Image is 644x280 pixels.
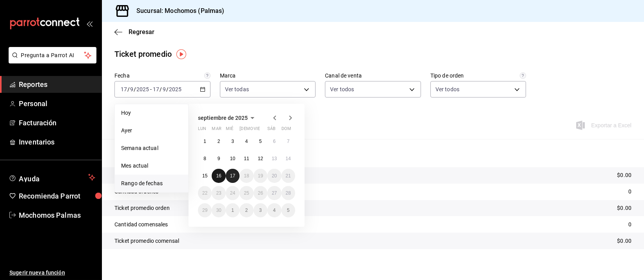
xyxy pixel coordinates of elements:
button: 20 de septiembre de 2025 [267,169,281,183]
abbr: domingo [281,126,291,134]
span: Mochomos Palmas [19,210,95,220]
abbr: 18 de septiembre de 2025 [244,173,249,179]
abbr: sábado [267,126,276,134]
span: / [134,86,136,92]
span: Ayuda [19,173,85,182]
span: Hoy [121,109,182,117]
span: Ver todas [225,85,249,93]
abbr: 28 de septiembre de 2025 [286,190,291,196]
abbr: 6 de septiembre de 2025 [273,139,276,144]
abbr: 17 de septiembre de 2025 [230,173,235,179]
span: Regresar [129,28,154,36]
abbr: 4 de octubre de 2025 [273,208,276,213]
p: $0.00 [617,171,631,179]
abbr: jueves [239,126,286,134]
button: open_drawer_menu [86,20,93,27]
abbr: 16 de septiembre de 2025 [216,173,221,179]
span: Recomienda Parrot [19,191,95,201]
p: Ticket promedio orden [114,204,170,212]
button: 26 de septiembre de 2025 [254,186,267,200]
button: 21 de septiembre de 2025 [281,169,295,183]
abbr: 24 de septiembre de 2025 [230,190,235,196]
button: 3 de octubre de 2025 [254,203,267,217]
div: Ticket promedio [114,48,172,60]
button: 4 de septiembre de 2025 [239,134,253,148]
input: -- [152,86,160,92]
button: 5 de octubre de 2025 [281,203,295,217]
abbr: 4 de septiembre de 2025 [245,139,248,144]
abbr: 27 de septiembre de 2025 [272,190,277,196]
span: Personal [19,98,95,109]
span: Rango de fechas [121,179,182,188]
button: 14 de septiembre de 2025 [281,152,295,166]
span: / [127,86,130,92]
input: -- [162,86,166,92]
h3: Sucursal: Mochomos (Palmas) [130,6,225,16]
abbr: viernes [254,126,260,134]
input: ---- [136,86,149,92]
button: 19 de septiembre de 2025 [254,169,267,183]
p: Cantidad comensales [114,220,168,229]
abbr: 23 de septiembre de 2025 [216,190,221,196]
button: 23 de septiembre de 2025 [212,186,225,200]
button: 1 de septiembre de 2025 [198,134,212,148]
button: 10 de septiembre de 2025 [226,152,239,166]
button: 30 de septiembre de 2025 [212,203,225,217]
abbr: 12 de septiembre de 2025 [258,156,263,161]
span: Ver todos [435,85,459,93]
span: Facturación [19,117,95,128]
input: -- [120,86,127,92]
button: 6 de septiembre de 2025 [267,134,281,148]
button: 12 de septiembre de 2025 [254,152,267,166]
abbr: 21 de septiembre de 2025 [286,173,291,179]
abbr: 14 de septiembre de 2025 [286,156,291,161]
span: Mes actual [121,162,182,170]
abbr: 29 de septiembre de 2025 [202,208,207,213]
p: 0 [628,220,631,229]
span: Inventarios [19,137,95,147]
span: Reportes [19,79,95,90]
p: 0 [628,188,631,196]
abbr: 8 de septiembre de 2025 [203,156,206,161]
button: 22 de septiembre de 2025 [198,186,212,200]
a: Pregunta a Parrot AI [5,57,96,65]
p: Ticket promedio comensal [114,237,179,245]
abbr: 30 de septiembre de 2025 [216,208,221,213]
span: / [160,86,162,92]
abbr: 5 de septiembre de 2025 [259,139,262,144]
button: 1 de octubre de 2025 [226,203,239,217]
abbr: martes [212,126,221,134]
button: Regresar [114,28,154,36]
svg: Información delimitada a máximo 62 días. [204,72,210,79]
p: $0.00 [617,237,631,245]
span: Sugerir nueva función [9,269,95,277]
button: 9 de septiembre de 2025 [212,152,225,166]
label: Marca [220,73,316,79]
span: Ver todos [330,85,354,93]
abbr: 9 de septiembre de 2025 [218,156,220,161]
button: 8 de septiembre de 2025 [198,152,212,166]
label: Tipo de orden [430,73,526,79]
abbr: 22 de septiembre de 2025 [202,190,207,196]
label: Fecha [114,73,210,79]
button: 18 de septiembre de 2025 [239,169,253,183]
abbr: 7 de septiembre de 2025 [287,139,290,144]
abbr: 19 de septiembre de 2025 [258,173,263,179]
abbr: miércoles [226,126,233,134]
span: Ayer [121,126,182,135]
p: $0.00 [617,204,631,212]
button: 29 de septiembre de 2025 [198,203,212,217]
input: -- [130,86,134,92]
abbr: 11 de septiembre de 2025 [244,156,249,161]
input: ---- [169,86,182,92]
button: 17 de septiembre de 2025 [226,169,239,183]
img: Tooltip marker [176,49,186,59]
button: septiembre de 2025 [198,113,257,123]
button: 16 de septiembre de 2025 [212,169,225,183]
abbr: 10 de septiembre de 2025 [230,156,235,161]
button: 2 de octubre de 2025 [239,203,253,217]
abbr: 26 de septiembre de 2025 [258,190,263,196]
abbr: 13 de septiembre de 2025 [272,156,277,161]
abbr: 3 de septiembre de 2025 [231,139,234,144]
